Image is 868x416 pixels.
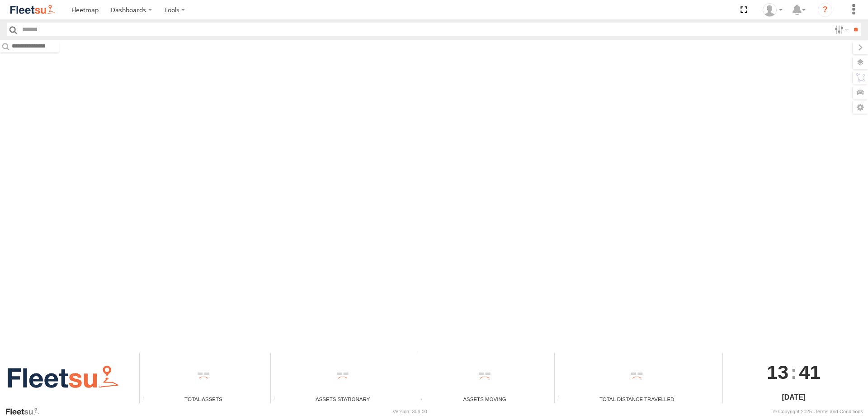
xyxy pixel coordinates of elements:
[393,409,427,414] div: Version: 306.00
[853,101,868,114] label: Map Settings
[9,4,56,16] img: fleetsu-logo-horizontal.svg
[773,409,863,414] div: © Copyright 2025 -
[799,353,821,392] span: 41
[759,3,786,17] div: Brett Andersen
[271,395,415,403] div: Assets Stationary
[555,396,568,403] div: Total distance travelled by all assets within specified date range and applied filters
[140,396,153,403] div: Total number of Enabled Assets
[767,353,788,392] span: 13
[815,409,863,414] a: Terms and Conditions
[418,395,551,403] div: Assets Moving
[555,395,719,403] div: Total Distance Travelled
[5,407,47,416] a: Visit our Website
[831,23,850,36] label: Search Filter Options
[418,396,432,403] div: Total number of assets current in transit.
[140,395,267,403] div: Total Assets
[723,392,865,403] div: [DATE]
[5,363,122,392] img: Fleetsu
[723,353,865,392] div: :
[818,3,832,17] i: ?
[271,396,284,403] div: Total number of assets current stationary.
